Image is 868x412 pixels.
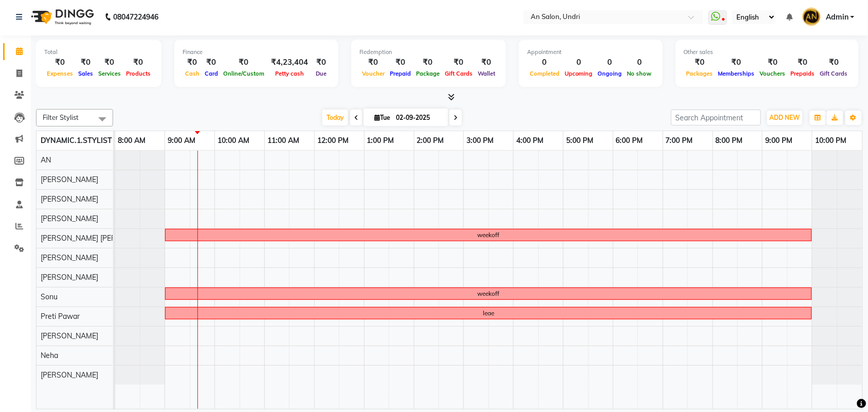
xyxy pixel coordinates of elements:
[221,70,267,77] span: Online/Custom
[322,110,348,126] span: Today
[41,214,98,223] span: [PERSON_NAME]
[716,57,757,68] div: ₹0
[123,70,153,77] span: Products
[826,12,848,23] span: Admin
[165,133,198,148] a: 9:00 AM
[44,48,153,57] div: Total
[803,8,821,26] img: Admin
[41,331,98,341] span: [PERSON_NAME]
[464,133,496,148] a: 3:00 PM
[41,312,80,321] span: Preti Pawar
[44,70,76,77] span: Expenses
[76,57,96,68] div: ₹0
[43,113,79,121] span: Filter Stylist
[713,133,746,148] a: 8:00 PM
[41,155,51,165] span: AN
[562,70,595,77] span: Upcoming
[41,194,98,204] span: [PERSON_NAME]
[183,70,202,77] span: Cash
[315,133,351,148] a: 12:00 PM
[442,70,475,77] span: Gift Cards
[716,70,757,77] span: Memberships
[41,292,58,301] span: Sonu
[595,57,625,68] div: 0
[96,70,123,77] span: Services
[595,70,625,77] span: Ongoing
[359,48,498,57] div: Redemption
[483,309,494,318] div: leae
[365,133,397,148] a: 1:00 PM
[96,57,123,68] div: ₹0
[442,57,475,68] div: ₹0
[41,175,98,184] span: [PERSON_NAME]
[625,70,655,77] span: No show
[527,57,562,68] div: 0
[527,70,562,77] span: Completed
[514,133,546,148] a: 4:00 PM
[123,57,153,68] div: ₹0
[684,57,716,68] div: ₹0
[393,110,444,126] input: 2025-09-02
[788,70,818,77] span: Prepaids
[267,57,312,68] div: ₹4,23,404
[478,230,500,240] div: weekoff
[414,133,447,148] a: 2:00 PM
[44,57,76,68] div: ₹0
[671,110,761,126] input: Search Appointment
[202,57,221,68] div: ₹0
[625,57,655,68] div: 0
[359,70,387,77] span: Voucher
[215,133,252,148] a: 10:00 AM
[372,114,393,121] span: Tue
[475,70,498,77] span: Wallet
[564,133,596,148] a: 5:00 PM
[183,57,202,68] div: ₹0
[313,70,329,77] span: Due
[757,57,788,68] div: ₹0
[613,133,646,148] a: 6:00 PM
[202,70,221,77] span: Card
[818,57,851,68] div: ₹0
[115,133,148,148] a: 8:00 AM
[684,70,716,77] span: Packages
[387,70,413,77] span: Prepaid
[41,370,98,380] span: [PERSON_NAME]
[41,273,98,282] span: [PERSON_NAME]
[113,3,158,31] b: 08047224946
[413,57,442,68] div: ₹0
[478,289,500,298] div: weekoff
[757,70,788,77] span: Vouchers
[221,57,267,68] div: ₹0
[183,48,330,57] div: Finance
[359,57,387,68] div: ₹0
[413,70,442,77] span: Package
[562,57,595,68] div: 0
[818,70,851,77] span: Gift Cards
[41,234,158,243] span: [PERSON_NAME] [PERSON_NAME]
[663,133,696,148] a: 7:00 PM
[770,114,800,121] span: ADD NEW
[41,253,98,262] span: [PERSON_NAME]
[41,351,58,360] span: Neha
[767,111,803,125] button: ADD NEW
[788,57,818,68] div: ₹0
[273,70,306,77] span: Petty cash
[265,133,302,148] a: 11:00 AM
[76,70,96,77] span: Sales
[763,133,795,148] a: 9:00 PM
[41,136,112,145] span: DYNAMIC.1.STYLIST
[26,3,97,31] img: logo
[527,48,655,57] div: Appointment
[812,133,849,148] a: 10:00 PM
[684,48,851,57] div: Other sales
[312,57,330,68] div: ₹0
[387,57,413,68] div: ₹0
[475,57,498,68] div: ₹0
